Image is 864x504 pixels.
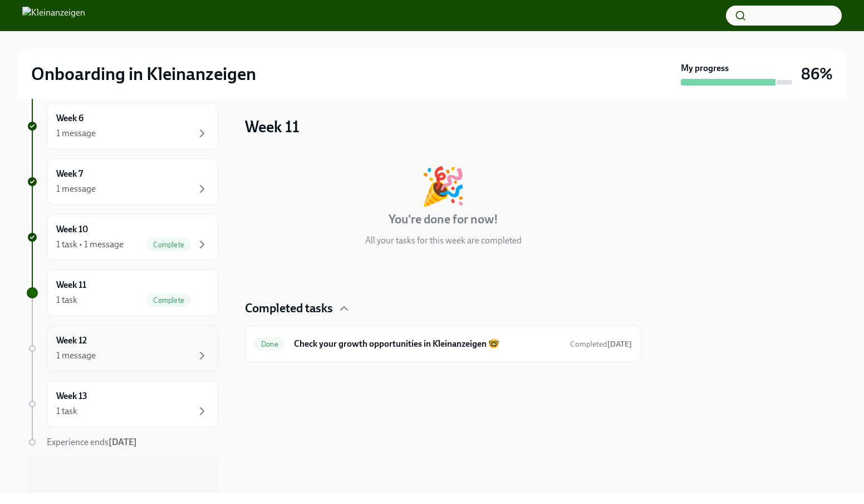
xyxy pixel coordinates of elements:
[607,340,632,349] strong: [DATE]
[801,64,833,84] h3: 86%
[22,7,85,24] img: Kleinanzeigen
[27,158,218,205] a: Week 71 message
[56,350,96,362] div: 1 message
[56,294,77,306] div: 1 task
[254,340,285,348] span: Done
[56,279,86,291] h6: Week 11
[146,296,191,305] span: Complete
[31,63,256,85] h2: Onboarding in Kleinanzeigen
[254,335,632,353] a: DoneCheck your growth opportunities in Kleinanzeigen 🤓Completed[DATE]
[56,405,77,417] div: 1 task
[365,234,522,247] p: All your tasks for this week are completed
[27,325,218,372] a: Week 121 message
[56,335,87,347] h6: Week 12
[27,214,218,261] a: Week 101 task • 1 messageComplete
[56,112,84,124] h6: Week 6
[389,211,498,228] h4: You're done for now!
[245,300,333,317] h4: Completed tasks
[146,241,191,249] span: Complete
[56,238,124,251] div: 1 task • 1 message
[570,340,632,349] span: Completed
[56,223,88,236] h6: Week 10
[245,117,300,137] h3: Week 11
[570,339,632,350] span: September 9th, 2025 09:17
[56,127,96,139] div: 1 message
[27,381,218,427] a: Week 131 task
[681,62,729,74] strong: My progress
[56,183,96,195] div: 1 message
[56,168,83,180] h6: Week 7
[56,390,87,402] h6: Week 13
[294,338,561,350] h6: Check your growth opportunities in Kleinanzeigen 🤓
[245,300,641,317] div: Completed tasks
[27,103,218,149] a: Week 61 message
[47,437,137,447] span: Experience ends
[109,437,137,447] strong: [DATE]
[27,270,218,316] a: Week 111 taskComplete
[420,168,466,204] div: 🎉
